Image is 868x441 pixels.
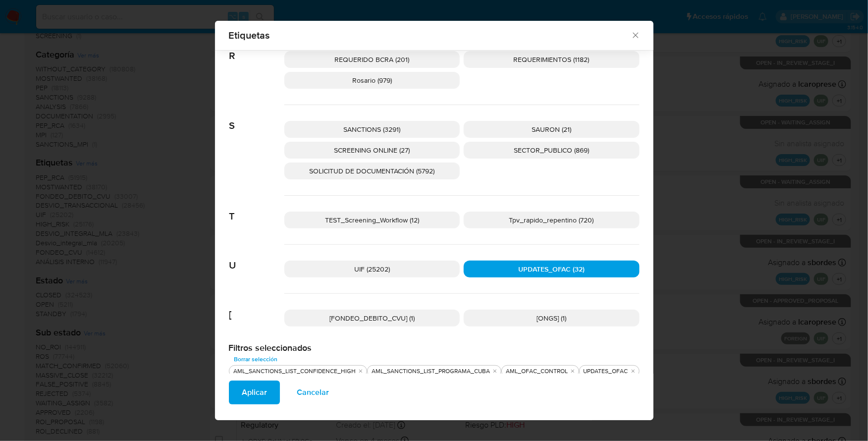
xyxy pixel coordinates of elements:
[569,367,577,375] button: quitar AML_OFAC_CONTROL
[491,367,499,375] button: quitar AML_SANCTIONS_LIST_PROGRAMA_CUBA
[514,145,589,155] span: SECTOR_PUBLICO (869)
[518,264,585,274] span: UPDATES_OFAC (32)
[464,142,640,159] div: SECTOR_PUBLICO (869)
[229,294,284,321] span: [
[334,55,409,64] span: REQUERIDO BCRA (201)
[229,30,631,40] span: Etiquetas
[309,166,434,176] span: SOLICITUD DE DOCUMENTACIÓN (5792)
[229,381,280,404] button: Aplicar
[352,75,392,85] span: Rosario (979)
[464,261,640,277] div: UPDATES_OFAC (32)
[284,261,460,277] div: UIF (25202)
[229,245,284,272] span: U
[284,142,460,159] div: SCREENING ONLINE (27)
[582,367,630,376] div: UPDATES_OFAC
[629,367,637,375] button: quitar UPDATES_OFAC
[284,381,342,404] button: Cancelar
[464,51,640,68] div: REQUERIMIENTOS (1182)
[229,196,284,222] span: T
[284,72,460,89] div: Rosario (979)
[329,313,415,323] span: [FONDEO_DEBITO_CVU] (1)
[509,215,594,225] span: Tpv_rapido_repentino (720)
[229,342,640,353] h2: Filtros seleccionados
[464,121,640,138] div: SAURON (21)
[297,382,329,403] span: Cancelar
[357,367,365,375] button: quitar AML_SANCTIONS_LIST_CONFIDENCE_HIGH
[343,124,400,134] span: SANCTIONS (3291)
[631,30,640,39] button: Cerrar
[284,51,460,68] div: REQUERIDO BCRA (201)
[284,212,460,228] div: TEST_Screening_Workflow (12)
[284,163,460,179] div: SOLICITUD DE DOCUMENTACIÓN (5792)
[325,215,419,225] span: TEST_Screening_Workflow (12)
[334,145,410,155] span: SCREENING ONLINE (27)
[370,367,492,376] div: AML_SANCTIONS_LIST_PROGRAMA_CUBA
[537,313,566,323] span: [ONGS] (1)
[284,121,460,138] div: SANCTIONS (3291)
[284,310,460,327] div: [FONDEO_DEBITO_CVU] (1)
[532,124,571,134] span: SAURON (21)
[464,310,640,327] div: [ONGS] (1)
[354,264,390,274] span: UIF (25202)
[514,55,590,64] span: REQUERIMIENTOS (1182)
[229,105,284,132] span: S
[464,212,640,228] div: Tpv_rapido_repentino (720)
[229,353,282,365] button: Borrar selección
[234,354,277,364] span: Borrar selección
[504,367,570,376] div: AML_OFAC_CONTROL
[242,382,267,403] span: Aplicar
[231,367,358,376] div: AML_SANCTIONS_LIST_CONFIDENCE_HIGH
